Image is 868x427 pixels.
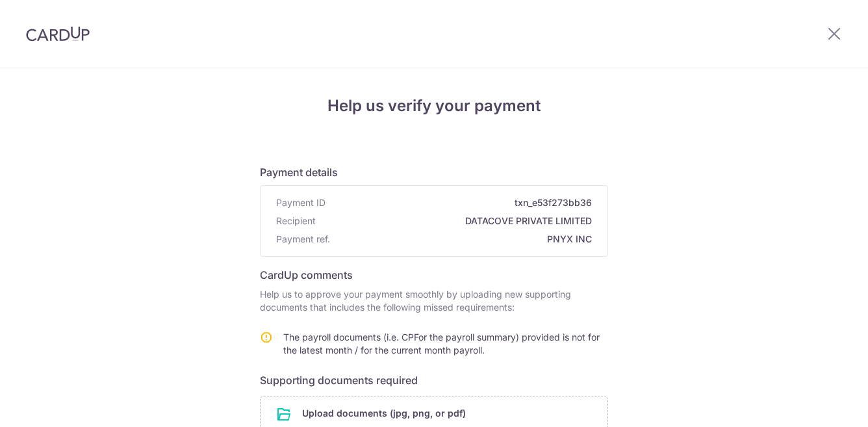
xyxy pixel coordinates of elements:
[335,233,592,246] span: PNYX INC
[260,94,608,118] h4: Help us verify your payment
[260,288,608,314] p: Help us to approve your payment smoothly by uploading new supporting documents that includes the ...
[260,164,608,180] h6: Payment details
[260,372,608,388] h6: Supporting documents required
[276,214,316,227] span: Recipient
[260,267,608,283] h6: CardUp comments
[283,331,600,356] span: The payroll documents (i.e. CPFor the payroll summary) provided is not for the latest month / for...
[321,214,592,227] span: DATACOVE PRIVATE LIMITED
[26,26,90,42] img: CardUp
[276,196,325,209] span: Payment ID
[276,233,330,246] span: Payment ref.
[331,196,592,209] span: txn_e53f273bb36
